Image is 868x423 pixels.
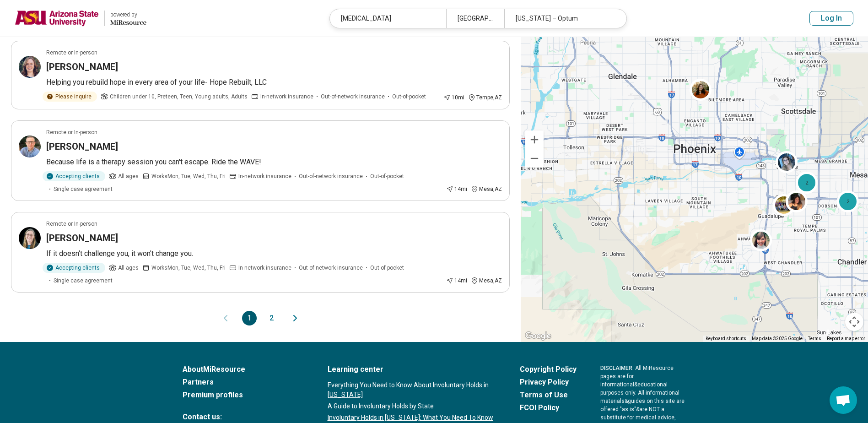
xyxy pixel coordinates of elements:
[15,7,99,29] img: Arizona State University
[809,11,853,26] button: Log In
[471,277,502,285] div: Mesa , AZ
[808,336,821,341] a: Terms (opens in new tab)
[46,49,97,57] p: Remote or In-person
[328,364,496,375] a: Learning center
[328,413,496,423] a: Involuntary Holds in [US_STATE]: What You Need To Know
[43,92,97,102] div: Please inquire
[46,140,118,153] h3: [PERSON_NAME]
[264,311,279,325] button: 2
[504,9,620,28] div: [US_STATE] – Optum
[392,92,426,101] span: Out-of-pocket
[118,172,139,180] span: All ages
[468,93,502,102] div: Tempe , AZ
[523,330,553,342] img: Google
[600,365,632,371] span: DISCLAIMER
[520,390,577,401] a: Terms of Use
[43,263,105,273] div: Accepting clients
[151,264,226,272] span: Works Mon, Tue, Wed, Thu, Fri
[238,172,291,180] span: In-network insurance
[46,232,118,244] h3: [PERSON_NAME]
[525,149,544,168] button: Zoom out
[110,92,248,101] span: Children under 10, Preteen, Teen, Young adults, Adults
[46,157,502,168] p: Because life is a therapy session you can't escape. Ride the WAVE!
[118,264,139,272] span: All ages
[837,190,859,212] div: 2
[328,380,496,400] a: Everything You Need to Know About Involuntary Holds in [US_STATE]
[183,412,304,423] span: Contact us:
[520,377,577,388] a: Privacy Policy
[110,11,146,19] div: powered by
[290,311,301,325] button: Next page
[183,377,304,388] a: Partners
[46,77,502,88] p: Helping you rebuild hope in every area of your life- Hope Rebuilt, LLC
[370,172,404,180] span: Out-of-pocket
[752,336,803,341] span: Map data ©2025 Google
[15,7,146,29] a: Arizona State Universitypowered by
[446,277,467,285] div: 14 mi
[370,264,404,272] span: Out-of-pocket
[520,364,577,375] a: Copyright Policy
[330,9,446,28] div: [MEDICAL_DATA]
[238,264,291,272] span: In-network insurance
[328,401,496,411] a: A Guide to Involuntary Holds by State
[242,311,257,325] button: 1
[46,128,97,136] p: Remote or In-person
[54,185,113,193] span: Single case agreement
[446,9,504,28] div: [GEOGRAPHIC_DATA], [GEOGRAPHIC_DATA]
[845,313,863,331] button: Map camera controls
[43,171,105,181] div: Accepting clients
[525,130,544,149] button: Zoom in
[796,172,818,194] div: 2
[183,390,304,401] a: Premium profiles
[46,248,502,259] p: If it doesn't challenge you, it won't change you.
[46,220,97,228] p: Remote or In-person
[520,402,577,413] a: FCOI Policy
[443,93,464,102] div: 10 mi
[299,264,363,272] span: Out-of-network insurance
[183,364,304,375] a: AboutMiResource
[446,185,467,193] div: 14 mi
[220,311,231,325] button: Previous page
[151,172,226,180] span: Works Mon, Tue, Wed, Thu, Fri
[260,92,313,101] span: In-network insurance
[827,336,865,341] a: Report a map error
[321,92,385,101] span: Out-of-network insurance
[46,60,118,73] h3: [PERSON_NAME]
[523,330,553,342] a: Open this area in Google Maps (opens a new window)
[299,172,363,180] span: Out-of-network insurance
[54,277,113,285] span: Single case agreement
[706,336,746,342] button: Keyboard shortcuts
[830,386,857,414] div: Open chat
[471,185,502,193] div: Mesa , AZ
